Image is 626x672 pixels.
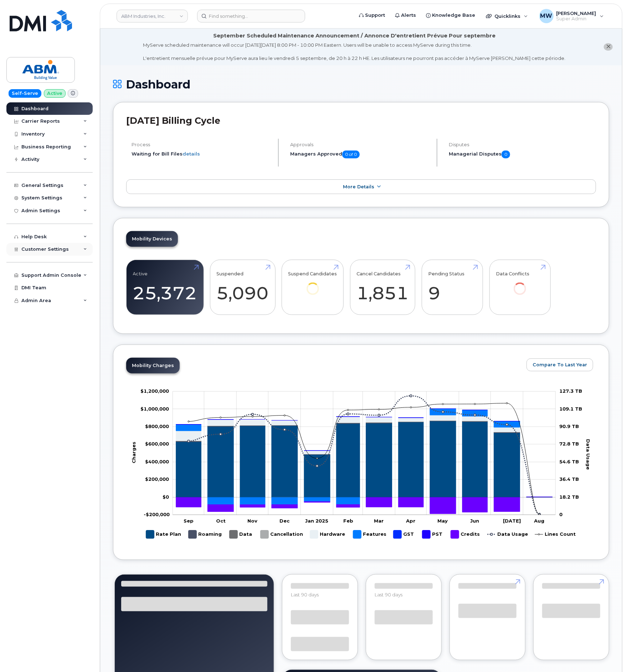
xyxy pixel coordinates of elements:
g: Cancellation [260,528,303,541]
tspan: 72.8 TB [559,441,579,447]
span: Last 90 days [375,592,402,597]
span: 0 [502,151,510,158]
h4: Disputes [449,142,596,147]
tspan: Oct [216,518,226,524]
tspan: $0 [163,494,169,500]
g: Roaming [188,528,222,541]
span: 0 of 0 [342,151,360,158]
g: $0 [145,441,169,447]
tspan: -$200,000 [144,511,170,517]
h4: Approvals [290,142,431,147]
button: close notification [604,43,613,51]
a: Mobility Devices [126,231,178,247]
g: Legend [146,528,576,541]
g: GST [393,528,415,541]
tspan: 90.9 TB [559,423,579,429]
tspan: $800,000 [145,423,169,429]
h2: [DATE] Billing Cycle [126,115,596,126]
g: Lines Count [535,528,576,541]
tspan: Jun [470,518,479,524]
g: $0 [144,511,170,517]
a: details [183,151,200,157]
tspan: Feb [343,518,353,524]
tspan: Mar [374,518,384,524]
h5: Managers Approved [290,151,431,158]
a: Suspend Candidates [288,264,337,305]
g: $0 [145,459,169,464]
tspan: Nov [248,518,258,524]
tspan: 18.2 TB [559,494,579,500]
a: Active 25,372 [133,264,197,311]
a: Suspended 5,090 [217,264,269,311]
tspan: Data Usage [585,439,591,470]
g: Hardware [310,528,346,541]
a: Cancel Candidates 1,851 [356,264,409,311]
h1: Dashboard [113,78,609,91]
tspan: $1,200,000 [140,388,169,394]
span: More Details [343,184,374,189]
tspan: 109.1 TB [559,406,582,412]
a: Mobility Charges [126,358,180,373]
tspan: Apr [406,518,415,524]
h5: Managerial Disputes [449,151,596,158]
g: $0 [140,406,169,412]
tspan: $400,000 [145,459,169,464]
tspan: $200,000 [145,476,169,482]
tspan: Aug [534,518,544,524]
g: $0 [140,388,169,394]
g: Chart [131,388,591,541]
g: PST [422,528,443,541]
a: Pending Status 9 [428,264,476,311]
h4: Process [132,142,272,147]
div: MyServe scheduled maintenance will occur [DATE][DATE] 8:00 PM - 10:00 PM Eastern. Users will be u... [143,42,566,62]
g: $0 [145,423,169,429]
div: September Scheduled Maintenance Announcement / Annonce D'entretient Prévue Pour septembre [213,32,496,40]
tspan: 36.4 TB [559,476,579,482]
tspan: May [438,518,448,524]
tspan: Charges [131,442,137,463]
tspan: 54.6 TB [559,459,579,464]
g: Credits [451,528,480,541]
tspan: 0 [559,511,563,517]
a: Data Conflicts [496,264,544,305]
g: Features [353,528,386,541]
tspan: Dec [279,518,290,524]
span: Compare To Last Year [533,361,587,368]
tspan: Sep [184,518,194,524]
tspan: 127.3 TB [559,388,582,394]
button: Compare To Last Year [527,358,593,371]
tspan: Jan 2025 [306,518,329,524]
g: Data [229,528,253,541]
li: Waiting for Bill Files [132,151,272,157]
g: Rate Plan [176,421,553,497]
g: Credits [176,497,553,514]
g: Data Usage [487,528,528,541]
tspan: $1,000,000 [140,406,169,412]
span: Last 90 days [291,592,319,597]
g: $0 [145,476,169,482]
tspan: [DATE] [503,518,521,524]
tspan: $600,000 [145,441,169,447]
g: Rate Plan [146,528,181,541]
